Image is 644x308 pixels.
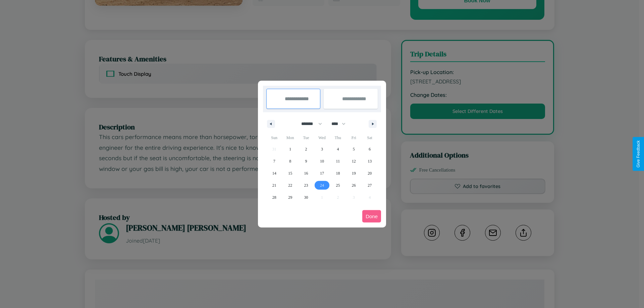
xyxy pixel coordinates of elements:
button: 19 [346,167,362,179]
button: 14 [266,167,282,179]
span: 12 [352,155,356,167]
span: 24 [320,179,324,191]
span: 22 [288,179,292,191]
button: 12 [346,155,362,167]
button: 2 [298,143,314,155]
button: 21 [266,179,282,191]
span: 1 [289,143,291,155]
button: 27 [362,179,378,191]
button: 28 [266,191,282,203]
span: 13 [368,155,372,167]
span: 8 [289,155,291,167]
button: 20 [362,167,378,179]
span: Wed [314,132,330,143]
span: 29 [288,191,292,203]
span: 9 [305,155,307,167]
span: 17 [320,167,324,179]
span: 30 [304,191,308,203]
span: 14 [272,167,276,179]
button: 7 [266,155,282,167]
button: 30 [298,191,314,203]
span: 11 [336,155,340,167]
button: 16 [298,167,314,179]
span: 4 [337,143,339,155]
button: 18 [330,167,346,179]
span: 19 [352,167,356,179]
div: Give Feedback [636,140,641,168]
button: Done [362,210,381,223]
button: 26 [346,179,362,191]
span: Tue [298,132,314,143]
span: Fri [346,132,362,143]
button: 15 [282,167,298,179]
span: 10 [320,155,324,167]
span: 18 [336,167,340,179]
span: Sat [362,132,378,143]
button: 10 [314,155,330,167]
button: 9 [298,155,314,167]
button: 13 [362,155,378,167]
span: 6 [369,143,371,155]
span: 23 [304,179,308,191]
span: 5 [353,143,355,155]
span: 21 [272,179,276,191]
button: 8 [282,155,298,167]
span: 16 [304,167,308,179]
button: 11 [330,155,346,167]
span: 15 [288,167,292,179]
button: 23 [298,179,314,191]
button: 22 [282,179,298,191]
span: 7 [273,155,275,167]
span: Mon [282,132,298,143]
span: 26 [352,179,356,191]
button: 25 [330,179,346,191]
span: 20 [368,167,372,179]
button: 4 [330,143,346,155]
button: 5 [346,143,362,155]
button: 17 [314,167,330,179]
button: 6 [362,143,378,155]
span: Thu [330,132,346,143]
span: Sun [266,132,282,143]
button: 3 [314,143,330,155]
span: 28 [272,191,276,203]
span: 2 [305,143,307,155]
button: 24 [314,179,330,191]
button: 29 [282,191,298,203]
span: 27 [368,179,372,191]
button: 1 [282,143,298,155]
span: 25 [336,179,340,191]
span: 3 [321,143,323,155]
